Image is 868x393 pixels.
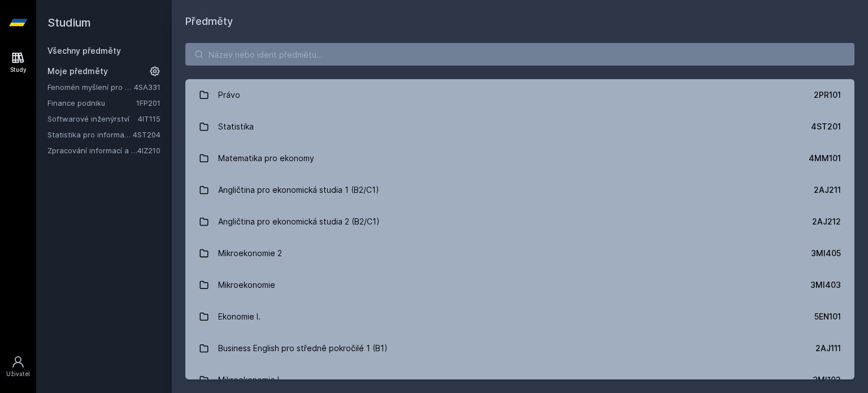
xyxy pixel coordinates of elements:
[815,343,841,354] div: 2AJ111
[2,349,34,384] a: Uživatel
[218,242,282,265] div: Mikroekonomie 2
[134,83,160,92] a: 4SA331
[185,14,854,29] h1: Předměty
[47,81,134,93] a: Fenomén myšlení pro manažery
[218,274,275,296] div: Mikroekonomie
[10,66,27,74] div: Study
[185,174,854,206] a: Angličtina pro ekonomická studia 1 (B2/C1) 2AJ211
[185,111,854,142] a: Statistika 4ST201
[185,269,854,301] a: Mikroekonomie 3MI403
[47,66,108,77] span: Moje předměty
[137,146,160,155] a: 4IZ210
[814,311,841,322] div: 5EN101
[47,113,138,124] a: Softwarové inženýrství
[814,184,841,196] div: 2AJ211
[185,237,854,269] a: Mikroekonomie 2 3MI405
[810,279,841,291] div: 3MI403
[813,374,841,386] div: 3MI102
[6,370,30,378] div: Uživatel
[47,46,121,55] a: Všechny předměty
[185,332,854,364] a: Business English pro středně pokročilé 1 (B1) 2AJ111
[138,114,160,123] a: 4IT115
[218,115,254,138] div: Statistika
[218,84,240,106] div: Právo
[218,369,279,391] div: Mikroekonomie I
[47,129,133,140] a: Statistika pro informatiky
[2,45,34,80] a: Study
[185,79,854,111] a: Právo 2PR101
[185,43,854,66] input: Název nebo ident předmětu…
[812,216,841,227] div: 2AJ212
[47,145,137,156] a: Zpracování informací a znalostí
[218,179,379,201] div: Angličtina pro ekonomická studia 1 (B2/C1)
[218,147,314,170] div: Matematika pro ekonomy
[809,153,841,164] div: 4MM101
[811,121,841,132] div: 4ST201
[185,142,854,174] a: Matematika pro ekonomy 4MM101
[811,248,841,259] div: 3MI405
[218,210,380,233] div: Angličtina pro ekonomická studia 2 (B2/C1)
[814,89,841,101] div: 2PR101
[218,305,261,328] div: Ekonomie I.
[47,97,136,109] a: Finance podniku
[218,337,388,360] div: Business English pro středně pokročilé 1 (B1)
[136,98,160,107] a: 1FP201
[185,206,854,237] a: Angličtina pro ekonomická studia 2 (B2/C1) 2AJ212
[133,130,160,139] a: 4ST204
[185,301,854,332] a: Ekonomie I. 5EN101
